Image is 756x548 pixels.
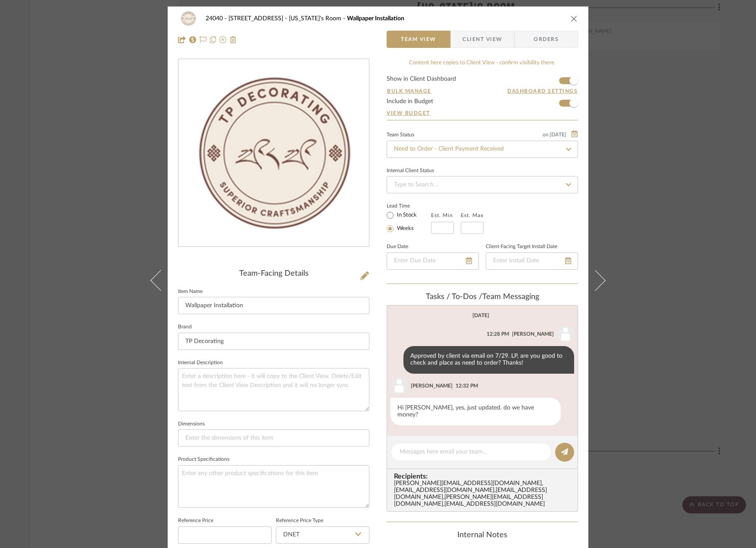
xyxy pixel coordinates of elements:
[178,429,369,447] input: Enter the dimensions of this item
[387,133,414,137] div: Team Status
[431,212,453,218] label: Est. Min
[390,398,561,425] div: Hi [PERSON_NAME], yes, just updated. do we have money?
[395,211,417,219] label: In Stock
[289,16,347,22] span: [US_STATE]'s Room
[462,31,502,48] span: Client View
[178,290,203,294] label: Item Name
[486,245,557,249] label: Client-Facing Target Install Date
[570,15,578,22] button: close
[178,519,213,523] label: Reference Price
[387,202,431,210] label: Lead Time
[178,10,199,27] img: 1e203d80-8b3e-4e91-9688-5df943ac2b41_48x40.jpg
[557,325,574,343] img: user_avatar.png
[411,382,453,390] div: [PERSON_NAME]
[507,87,578,95] button: Dashboard Settings
[178,457,229,462] label: Product Specifications
[387,531,578,540] div: Internal Notes
[178,269,369,279] div: Team-Facing Details
[387,110,578,117] a: View Budget
[426,293,482,301] span: Tasks / To-Dos /
[390,377,408,394] img: user_avatar.png
[394,480,574,508] div: [PERSON_NAME][EMAIL_ADDRESS][DOMAIN_NAME] , [EMAIL_ADDRESS][DOMAIN_NAME] , [EMAIL_ADDRESS][DOMAIN...
[387,252,479,270] input: Enter Due Date
[178,361,223,365] label: Internal Description
[472,312,489,318] div: [DATE]
[403,346,574,374] div: Approved by client via email on 7/29. LP, are you good to check and place as need to order? Thanks!
[387,293,578,302] div: team Messaging
[387,87,432,95] button: Bulk Manage
[347,16,404,22] span: Wallpaper Installation
[456,382,478,390] div: 12:32 PM
[394,472,574,480] span: Recipients:
[276,519,323,523] label: Reference Price Type
[401,31,436,48] span: Team View
[512,330,554,338] div: [PERSON_NAME]
[549,132,567,138] span: [DATE]
[387,210,431,234] mat-radio-group: Select item type
[461,212,484,218] label: Est. Max
[387,141,578,158] input: Type to Search…
[543,132,549,137] span: on
[230,36,237,43] img: Remove from project
[487,330,509,338] div: 12:28 PM
[206,16,289,22] span: 24040 - [STREET_ADDRESS]
[178,60,369,247] div: 0
[182,60,365,247] img: 1e203d80-8b3e-4e91-9688-5df943ac2b41_436x436.jpg
[524,31,568,48] span: Orders
[387,245,408,249] label: Due Date
[387,176,578,193] input: Type to Search…
[178,333,369,350] input: Enter Brand
[178,297,369,314] input: Enter Item Name
[395,225,414,233] label: Weeks
[387,59,578,67] div: Content here copies to Client View - confirm visibility there.
[178,325,192,329] label: Brand
[486,252,578,270] input: Enter Install Date
[178,422,205,426] label: Dimensions
[387,169,434,173] div: Internal Client Status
